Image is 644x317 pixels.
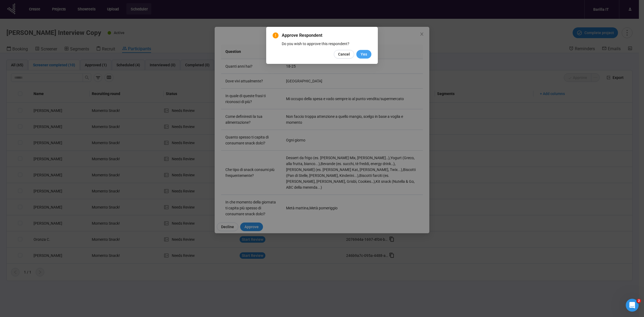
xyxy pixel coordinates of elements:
[356,50,371,59] button: Yes
[282,32,371,39] span: Approve Respondent
[637,299,641,303] span: 2
[282,41,371,47] div: Do you wish to approve this respondent?
[273,32,279,38] span: exclamation-circle
[361,51,367,57] span: Yes
[334,50,354,59] button: Cancel
[626,299,639,312] iframe: Intercom live chat
[338,51,350,57] span: Cancel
